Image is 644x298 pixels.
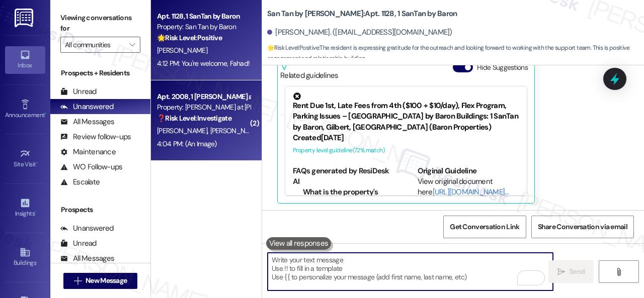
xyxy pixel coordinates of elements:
[5,46,45,73] a: Inbox
[157,33,222,42] strong: 🌟 Risk Level: Positive
[157,114,231,123] strong: ❓ Risk Level: Investigate
[157,91,250,102] div: Apt. 2008, 1 [PERSON_NAME] at [PERSON_NAME]
[60,147,116,157] div: Maintenance
[157,59,250,68] div: 4:12 PM: You're welcome, Fahad!
[569,266,585,277] span: Send
[5,145,45,172] a: Site Visit •
[60,86,97,97] div: Unread
[157,102,250,113] div: Property: [PERSON_NAME] at [PERSON_NAME]
[60,238,97,249] div: Unread
[45,110,46,117] span: •
[60,102,114,112] div: Unanswered
[267,44,319,52] strong: 🌟 Risk Level: Positive
[60,177,100,187] div: Escalate
[538,222,627,232] span: Share Conversation via email
[157,126,210,135] span: [PERSON_NAME]
[60,253,114,264] div: All Messages
[74,277,82,285] i: 
[548,260,594,283] button: Send
[50,68,150,78] div: Prospects + Residents
[433,187,509,197] a: [URL][DOMAIN_NAME]…
[60,162,122,172] div: WO Follow-ups
[443,216,526,238] button: Get Conversation Link
[267,27,452,38] div: [PERSON_NAME]. ([EMAIL_ADDRESS][DOMAIN_NAME])
[60,132,131,142] div: Review follow-ups
[418,176,520,198] div: View original document here
[157,46,207,55] span: [PERSON_NAME]
[60,223,114,234] div: Unanswered
[157,22,250,32] div: Property: San Tan by Baron
[36,159,38,166] span: •
[86,275,127,286] span: New Message
[293,133,519,143] div: Created [DATE]
[157,139,217,148] div: 4:04 PM: (An Image)
[450,222,519,232] span: Get Conversation Link
[418,166,477,176] b: Original Guideline
[280,62,339,81] div: Related guidelines
[60,10,140,37] label: Viewing conversations for
[267,9,457,19] b: San Tan by [PERSON_NAME]: Apt. 1128, 1 SanTan by Baron
[60,117,114,127] div: All Messages
[65,37,124,53] input: All communities
[63,273,138,289] button: New Message
[293,92,519,133] div: Rent Due 1st, Late Fees from 4th ($100 + $10/day), Flex Program, Parking Issues – [GEOGRAPHIC_DAT...
[5,194,45,222] a: Insights •
[129,41,135,49] i: 
[293,145,519,156] div: Property level guideline ( 72 % match)
[615,268,622,276] i: 
[157,11,250,22] div: Apt. 1128, 1 SanTan by Baron
[303,187,395,219] li: What is the property's emergency contact number?
[35,209,36,216] span: •
[267,43,644,64] span: : The resident is expressing gratitude for the outreach and looking forward to working with the s...
[15,9,35,27] img: ResiDesk Logo
[50,205,150,215] div: Prospects
[477,62,528,73] label: Hide Suggestions
[5,244,45,271] a: Buildings
[557,268,565,276] i: 
[531,216,634,238] button: Share Conversation via email
[293,166,389,186] b: FAQs generated by ResiDesk AI
[210,126,264,135] span: [PERSON_NAME]
[268,253,553,290] textarea: To enrich screen reader interactions, please activate Accessibility in Grammarly extension settings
